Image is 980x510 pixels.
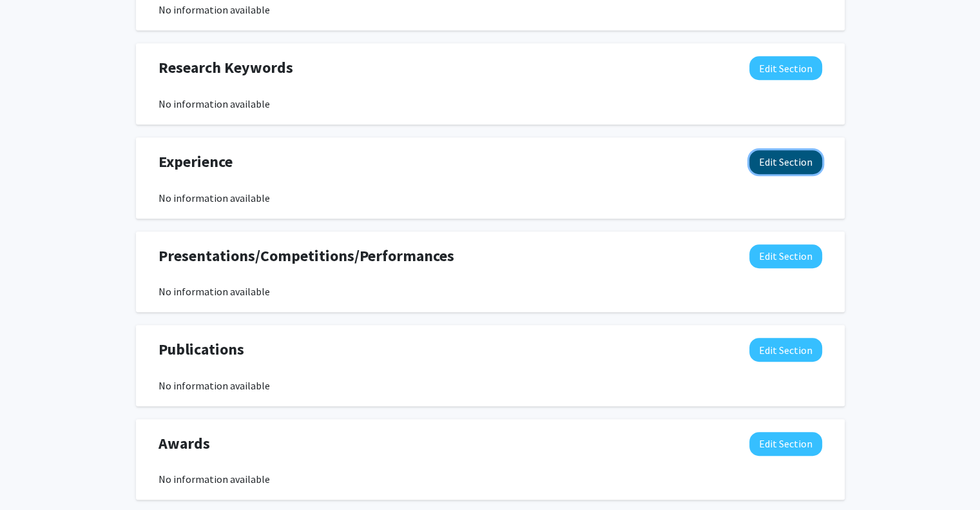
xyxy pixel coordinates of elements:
iframe: Chat [10,452,55,500]
button: Edit Awards [749,432,822,456]
button: Edit Presentations/Competitions/Performances [749,244,822,268]
span: Awards [159,432,210,455]
button: Edit Research Keywords [749,56,822,80]
span: Presentations/Competitions/Performances [159,244,454,268]
span: Publications [159,338,244,361]
div: No information available [159,96,822,112]
span: Research Keywords [159,56,293,79]
button: Edit Experience [749,150,822,174]
span: Experience [159,150,233,173]
div: No information available [159,190,822,206]
div: No information available [159,471,822,487]
button: Edit Publications [749,338,822,362]
div: No information available [159,2,822,17]
div: No information available [159,284,822,299]
div: No information available [159,378,822,393]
